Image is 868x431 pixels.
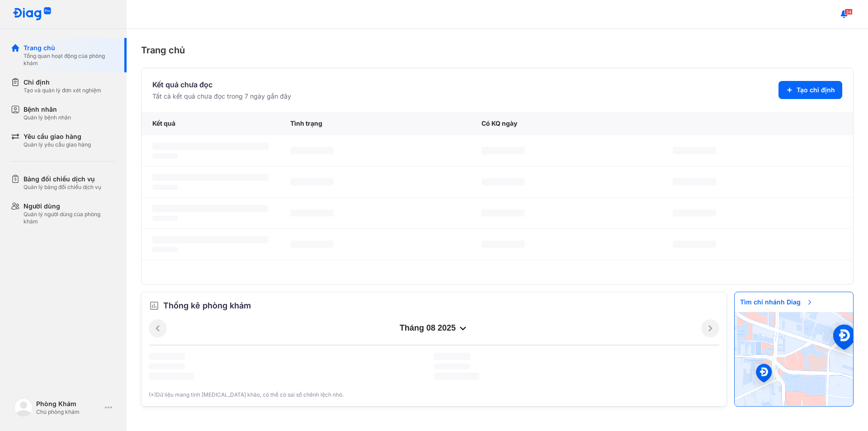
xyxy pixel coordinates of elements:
[24,114,71,121] div: Quản lý bệnh nhân
[24,202,116,211] div: Người dùng
[152,216,178,221] span: ‌
[152,247,178,252] span: ‌
[149,353,185,360] span: ‌
[673,209,716,217] span: ‌
[163,299,251,312] span: Thống kê phòng khám
[142,112,279,135] div: Kết quả
[152,185,178,190] span: ‌
[290,209,334,217] span: ‌
[24,87,101,94] div: Tạo và quản lý đơn xét nghiệm
[36,408,101,416] div: Chủ phòng khám
[481,209,525,217] span: ‌
[24,132,91,141] div: Yêu cầu giao hàng
[24,105,71,114] div: Bệnh nhân
[152,236,269,243] span: ‌
[152,205,269,212] span: ‌
[149,364,185,369] span: ‌
[673,178,716,185] span: ‌
[481,178,525,185] span: ‌
[13,7,52,21] img: logo
[778,81,842,99] button: Tạo chỉ định
[290,147,334,154] span: ‌
[673,147,716,154] span: ‌
[481,241,525,248] span: ‌
[152,79,291,90] div: Kết quả chưa đọc
[167,323,701,334] div: tháng 08 2025
[36,399,101,408] div: Phòng Khám
[434,373,479,380] span: ‌
[152,153,178,159] span: ‌
[290,241,334,248] span: ‌
[152,92,291,101] div: Tất cả kết quả chưa đọc trong 7 ngày gần đây
[149,373,194,380] span: ‌
[481,147,525,154] span: ‌
[24,211,116,225] div: Quản lý người dùng của phòng khám
[279,112,471,135] div: Tình trạng
[149,300,160,311] img: order.5a6da16c.svg
[471,112,662,135] div: Có KQ ngày
[152,142,269,150] span: ‌
[844,9,853,15] span: 34
[141,43,854,57] div: Trang chủ
[14,398,33,417] img: logo
[24,43,116,52] div: Trang chủ
[24,141,91,148] div: Quản lý yêu cầu giao hàng
[735,292,819,312] span: Tìm chi nhánh Diag
[797,85,835,95] span: Tạo chỉ định
[434,364,470,369] span: ‌
[24,52,116,67] div: Tổng quan hoạt động của phòng khám
[24,175,101,184] div: Bảng đối chiếu dịch vụ
[24,184,101,191] div: Quản lý bảng đối chiếu dịch vụ
[152,174,269,181] span: ‌
[290,178,334,185] span: ‌
[24,78,101,87] div: Chỉ định
[149,391,719,399] div: (*)Dữ liệu mang tính [MEDICAL_DATA] khảo, có thể có sai số chênh lệch nhỏ.
[434,353,470,360] span: ‌
[673,241,716,248] span: ‌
